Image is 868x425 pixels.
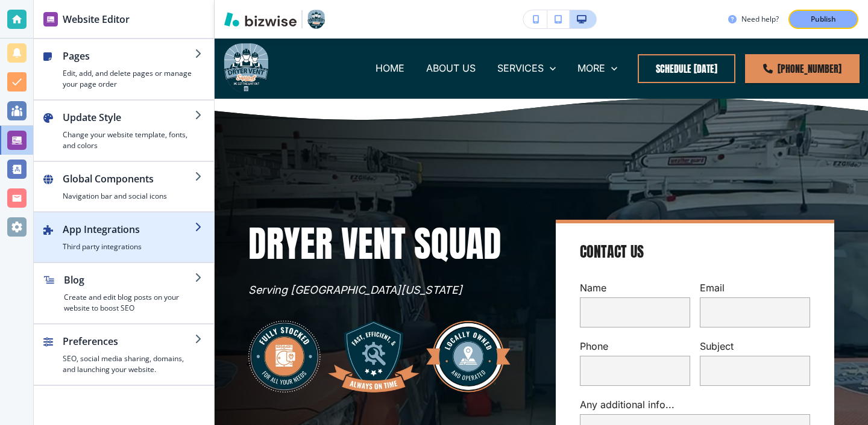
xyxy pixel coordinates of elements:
p: SERVICES [497,61,544,75]
button: PreferencesSEO, social media sharing, domains, and launching your website. [34,324,214,385]
h2: Pages [63,49,195,63]
h2: Update Style [63,110,195,125]
p: HOME [376,61,404,75]
p: Name [580,281,690,295]
a: [PHONE_NUMBER] [745,54,860,83]
h1: DRYER VENT SQUAD [248,220,527,268]
button: App IntegrationsThird party integrations [34,212,214,262]
a: Schedule [DATE] [638,54,735,83]
p: Publish [811,14,836,25]
h2: Preferences [63,334,195,349]
p: Subject [700,340,810,353]
h4: Third party integrations [63,241,195,252]
img: editor icon [43,12,58,26]
h2: App Integrations [63,222,195,237]
p: Email [700,281,810,295]
button: PagesEdit, add, and delete pages or manage your page order [34,39,214,99]
h2: Global Components [63,172,195,186]
h4: SEO, social media sharing, domains, and launching your website. [63,353,195,375]
img: Bizwise Logo [224,12,297,26]
p: ABOUT US [426,61,476,75]
h2: Website Editor [63,12,130,26]
img: fbf26ac3efab378ad6103fd4e4cdd325.webp [248,314,527,400]
button: BlogCreate and edit blog posts on your website to boost SEO [34,263,214,323]
button: Publish [788,10,858,29]
p: Contact Us [580,243,644,262]
h4: Navigation bar and social icons [63,191,195,202]
h4: Change your website template, fonts, and colors [63,129,195,151]
em: Serving [GEOGRAPHIC_DATA][US_STATE] [248,284,462,296]
h2: Blog [64,273,195,287]
h4: Edit, add, and delete pages or manage your page order [63,68,195,90]
img: Your Logo [307,10,325,29]
p: MORE [577,61,605,75]
button: Update StyleChange your website template, fonts, and colors [34,101,214,161]
button: Global ComponentsNavigation bar and social icons [34,162,214,211]
h3: Need help? [741,14,779,25]
h4: Create and edit blog posts on your website to boost SEO [64,292,195,314]
img: Dryer Vent Squad of Eastern Pennsylvania [223,43,269,93]
p: Any additional info... [580,398,810,412]
p: Phone [580,340,690,353]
